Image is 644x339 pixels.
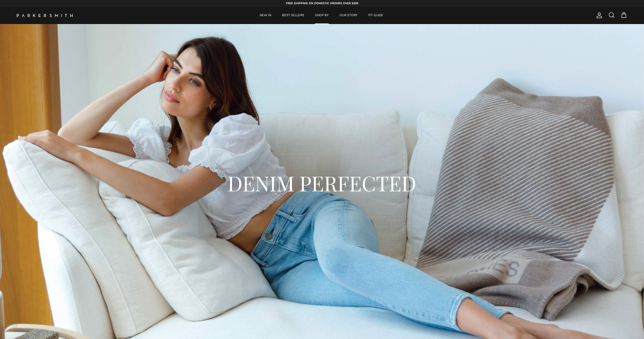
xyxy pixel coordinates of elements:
strong: FREE SHIPPING ON DOMESTIC ORDERS OVER $200 [286,1,358,5]
a: OUR STORY [335,7,363,24]
img: Parker Smith [17,14,73,17]
div: Primary [83,7,560,24]
a: FIT GUIDE [363,7,388,24]
a: Account [594,12,603,19]
h2: DENIM PERFECTED [167,170,477,196]
a: NEW IN [255,7,276,24]
a: BEST SELLERS [277,7,309,24]
a: SHOP BY [310,7,334,24]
